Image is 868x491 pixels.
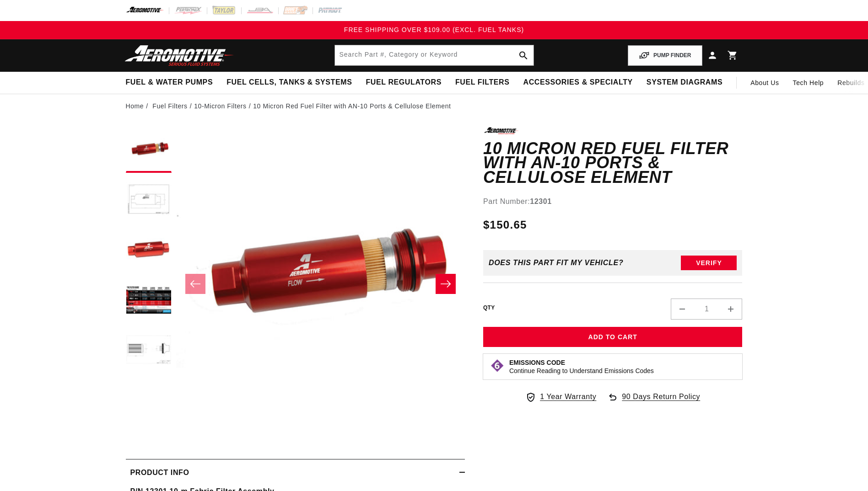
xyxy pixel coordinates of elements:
[483,217,527,233] span: $150.65
[837,78,864,88] span: Rebuilds
[436,274,456,294] button: Slide right
[126,228,172,273] button: Load image 3 in gallery view
[640,72,729,93] summary: System Diagrams
[126,78,213,87] span: Fuel & Water Pumps
[744,72,786,94] a: About Us
[681,256,737,270] button: Verify
[786,72,831,94] summary: Tech Help
[509,367,654,375] p: Continue Reading to Understand Emissions Codes
[253,101,451,111] li: 10 Micron Red Fuel Filter with AN-10 Ports & Cellulose Element
[607,391,700,412] a: 90 Days Return Policy
[793,78,824,88] span: Tech Help
[540,391,596,403] span: 1 Year Warranty
[628,45,702,66] button: PUMP FINDER
[126,459,465,486] summary: Product Info
[483,327,743,347] button: Add to Cart
[455,78,510,87] span: Fuel Filters
[483,196,743,208] div: Part Number:
[152,101,187,111] a: Fuel Filters
[126,127,465,440] media-gallery: Gallery Viewer
[523,78,633,87] span: Accessories & Specialty
[126,101,743,111] nav: breadcrumbs
[126,278,172,324] button: Load image 4 in gallery view
[483,304,495,312] label: QTY
[530,197,552,205] strong: 12301
[509,359,565,366] strong: Emissions Code
[647,78,722,87] span: System Diagrams
[119,72,220,93] summary: Fuel & Water Pumps
[525,391,596,403] a: 1 Year Warranty
[126,127,172,173] button: Load image 1 in gallery view
[130,467,189,479] h2: Product Info
[509,358,654,375] button: Emissions CodeContinue Reading to Understand Emissions Codes
[490,358,505,373] img: Emissions code
[750,79,779,86] span: About Us
[194,101,253,111] li: 10-Micron Filters
[226,78,352,87] span: Fuel Cells, Tanks & Systems
[448,72,517,93] summary: Fuel Filters
[126,177,172,223] button: Load image 2 in gallery view
[122,45,237,66] img: Aeromotive
[185,274,205,294] button: Slide left
[126,101,144,111] a: Home
[335,45,534,65] input: Search by Part Number, Category or Keyword
[126,328,172,374] button: Load image 5 in gallery view
[517,72,640,93] summary: Accessories & Specialty
[366,78,441,87] span: Fuel Regulators
[483,141,743,185] h1: 10 Micron Red Fuel Filter with AN-10 Ports & Cellulose Element
[359,72,448,93] summary: Fuel Regulators
[513,45,534,65] button: search button
[489,259,624,267] div: Does This part fit My vehicle?
[344,26,524,33] span: FREE SHIPPING OVER $109.00 (EXCL. FUEL TANKS)
[622,391,700,412] span: 90 Days Return Policy
[220,72,359,93] summary: Fuel Cells, Tanks & Systems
